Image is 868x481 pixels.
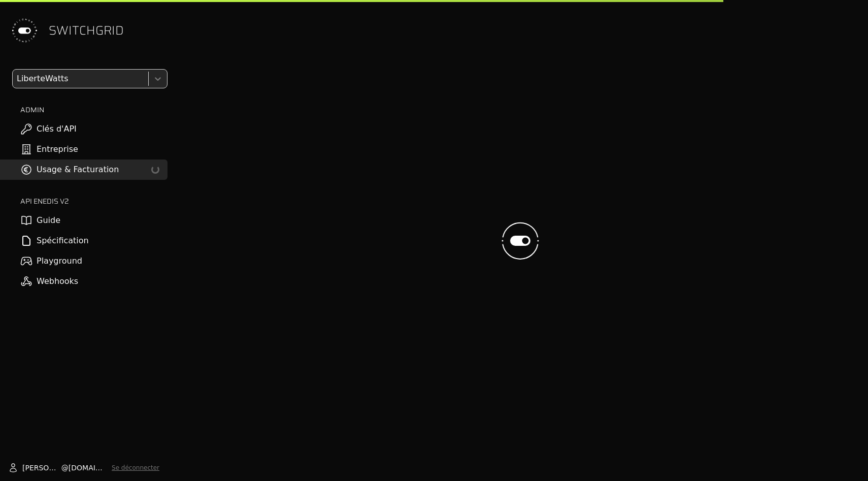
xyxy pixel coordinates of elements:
[151,165,160,175] div: loading
[69,463,108,473] span: [DOMAIN_NAME]
[61,463,69,473] span: @
[20,196,168,206] h2: API ENEDIS v2
[22,463,61,473] span: [PERSON_NAME]
[49,22,124,39] span: SWITCHGRID
[8,14,41,47] img: Switchgrid Logo
[20,105,168,115] h2: ADMIN
[112,464,159,472] button: Se déconnecter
